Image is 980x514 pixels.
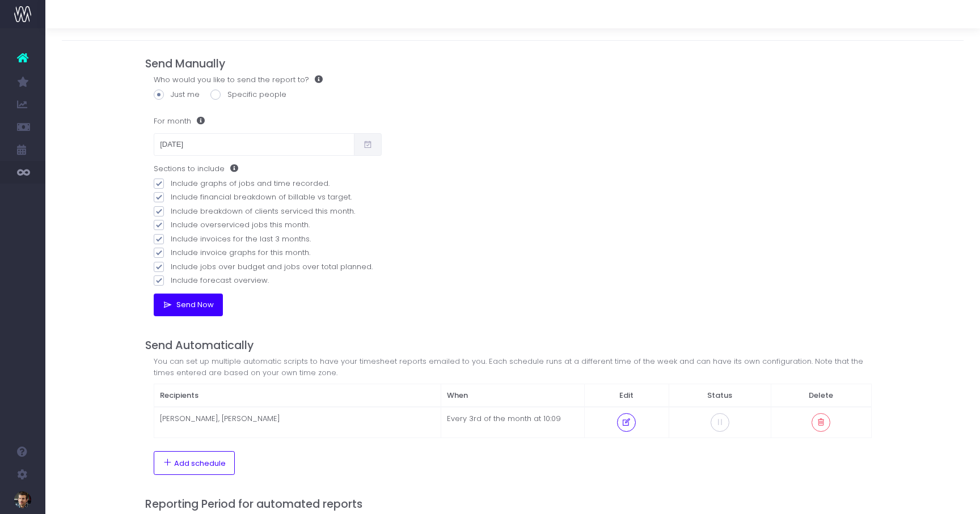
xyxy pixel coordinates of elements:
[154,356,872,378] div: You can set up multiple automatic scripts to have your timesheet reports emailed to you. Each sch...
[584,384,669,407] th: Edit
[210,89,286,100] label: Specific people
[154,261,382,273] label: Include jobs over budget and jobs over total planned.
[14,491,31,508] img: images/default_profile_image.png
[154,192,382,203] label: Include financial breakdown of billable vs target.
[154,294,222,316] button: Send Now
[154,133,354,156] input: Select date
[154,89,200,100] label: Just me
[154,384,441,407] th: Recipients
[172,300,214,309] span: Send Now
[154,407,441,437] td: [PERSON_NAME], [PERSON_NAME]
[441,407,585,437] td: Every 3rd of the month at 10:09
[154,233,382,245] label: Include invoices for the last 3 months.
[669,384,771,407] th: Status
[174,459,226,468] span: Add schedule
[145,57,880,70] h4: Send Manually
[154,163,238,175] label: Sections to include
[154,451,235,475] button: Add schedule
[154,178,382,189] label: Include graphs of jobs and time recorded.
[154,110,205,133] label: For month
[154,206,382,217] label: Include breakdown of clients serviced this month.
[145,339,880,352] h4: Send Automatically
[771,384,871,407] th: Delete
[145,498,880,511] h4: Reporting Period for automated reports
[154,74,323,86] label: Who would you like to send the report to?
[441,384,585,407] th: When
[154,219,382,231] label: Include overserviced jobs this month.
[154,247,382,258] label: Include invoice graphs for this month.
[154,275,382,286] label: Include forecast overview.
